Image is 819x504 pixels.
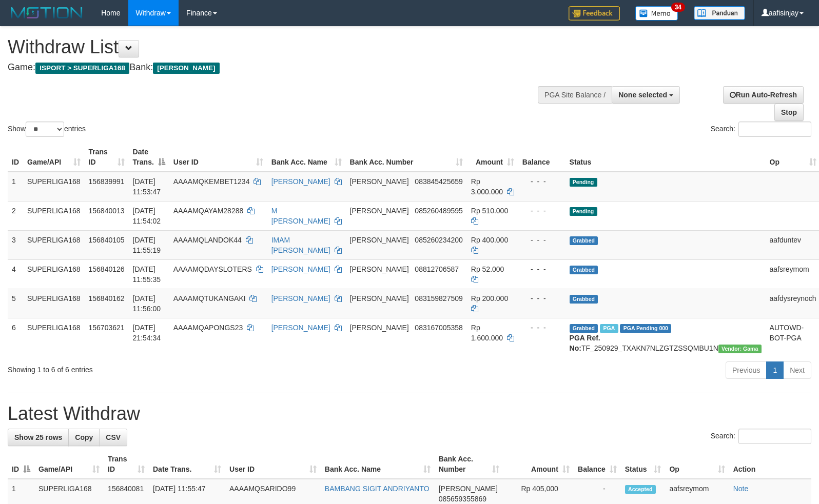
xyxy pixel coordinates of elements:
[522,264,561,274] div: - - -
[565,318,766,357] td: TF_250929_TXAKN7NLZGTZSSQMBU1N
[68,429,100,446] a: Copy
[600,324,618,333] span: Marked by aafchhiseyha
[173,236,242,244] span: AAAAMQLANDOK44
[415,207,462,215] span: Copy 085260489595 to clipboard
[133,207,161,225] span: [DATE] 11:54:02
[8,318,23,357] td: 6
[173,324,243,332] span: AAAAMQAPONGS23
[8,143,23,172] th: ID
[346,143,467,172] th: Bank Acc. Number: activate to sort column ascending
[89,324,125,332] span: 156703621
[522,176,561,187] div: - - -
[471,324,503,342] span: Rp 1.600.000
[23,318,85,357] td: SUPERLIGA168
[89,207,125,215] span: 156840013
[635,6,678,21] img: Button%20Memo.svg
[8,360,334,375] div: Showing 1 to 6 of 6 entries
[518,143,565,172] th: Balance
[570,207,597,216] span: Pending
[271,177,330,186] a: [PERSON_NAME]
[8,259,23,289] td: 4
[133,177,161,196] span: [DATE] 11:53:47
[570,178,597,187] span: Pending
[23,143,85,172] th: Game/API: activate to sort column ascending
[738,429,811,444] input: Search:
[85,143,129,172] th: Trans ID: activate to sort column ascending
[23,289,85,318] td: SUPERLIGA168
[350,265,409,273] span: [PERSON_NAME]
[350,177,409,186] span: [PERSON_NAME]
[723,86,804,104] a: Run Auto-Refresh
[625,485,656,494] span: Accepted
[766,361,784,379] a: 1
[173,207,243,215] span: AAAAMQAYAM28288
[733,485,749,493] a: Note
[503,450,573,479] th: Amount: activate to sort column ascending
[694,6,745,20] img: panduan.png
[225,450,321,479] th: User ID: activate to sort column ascending
[522,322,561,333] div: - - -
[321,450,435,479] th: Bank Acc. Name: activate to sort column ascending
[415,265,459,273] span: Copy 08812706587 to clipboard
[570,236,598,245] span: Grabbed
[35,63,129,74] span: ISPORT > SUPERLIGA168
[350,294,409,303] span: [PERSON_NAME]
[350,207,409,215] span: [PERSON_NAME]
[783,361,811,379] a: Next
[671,3,685,12] span: 34
[8,429,69,446] a: Show 25 rows
[471,177,503,196] span: Rp 3.000.000
[23,230,85,259] td: SUPERLIGA168
[153,63,219,74] span: [PERSON_NAME]
[325,485,430,493] a: BAMBANG SIGIT ANDRIYANTO
[471,265,504,273] span: Rp 52.000
[467,143,518,172] th: Amount: activate to sort column ascending
[89,236,125,244] span: 156840105
[99,429,127,446] a: CSV
[14,433,62,441] span: Show 25 rows
[570,334,600,352] b: PGA Ref. No:
[718,345,762,353] span: Vendor URL: https://trx31.1velocity.biz
[729,450,811,479] th: Action
[612,86,680,104] button: None selected
[23,259,85,289] td: SUPERLIGA168
[522,293,561,304] div: - - -
[774,104,804,121] a: Stop
[565,143,766,172] th: Status
[267,143,346,172] th: Bank Acc. Name: activate to sort column ascending
[133,294,161,313] span: [DATE] 11:56:00
[133,324,161,342] span: [DATE] 21:54:34
[8,37,536,57] h1: Withdraw List
[34,450,104,479] th: Game/API: activate to sort column ascending
[133,265,161,284] span: [DATE] 11:55:35
[439,495,486,503] span: Copy 085659355869 to clipboard
[570,295,598,304] span: Grabbed
[439,485,498,493] span: [PERSON_NAME]
[75,433,93,441] span: Copy
[8,404,811,424] h1: Latest Withdraw
[129,143,169,172] th: Date Trans.: activate to sort column descending
[271,324,330,332] a: [PERSON_NAME]
[89,177,125,186] span: 156839991
[415,177,462,186] span: Copy 083845425659 to clipboard
[271,236,330,254] a: IMAM [PERSON_NAME]
[570,266,598,274] span: Grabbed
[471,236,508,244] span: Rp 400.000
[620,324,671,333] span: PGA Pending
[8,5,86,21] img: MOTION_logo.png
[538,86,612,104] div: PGA Site Balance /
[471,207,508,215] span: Rp 510.000
[574,450,621,479] th: Balance: activate to sort column ascending
[8,450,34,479] th: ID: activate to sort column descending
[271,265,330,273] a: [PERSON_NAME]
[8,172,23,201] td: 1
[8,122,86,137] label: Show entries
[104,450,149,479] th: Trans ID: activate to sort column ascending
[435,450,504,479] th: Bank Acc. Number: activate to sort column ascending
[738,122,811,137] input: Search:
[133,236,161,254] span: [DATE] 11:55:19
[173,265,252,273] span: AAAAMQDAYSLOTERS
[106,433,121,441] span: CSV
[618,91,667,99] span: None selected
[23,201,85,230] td: SUPERLIGA168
